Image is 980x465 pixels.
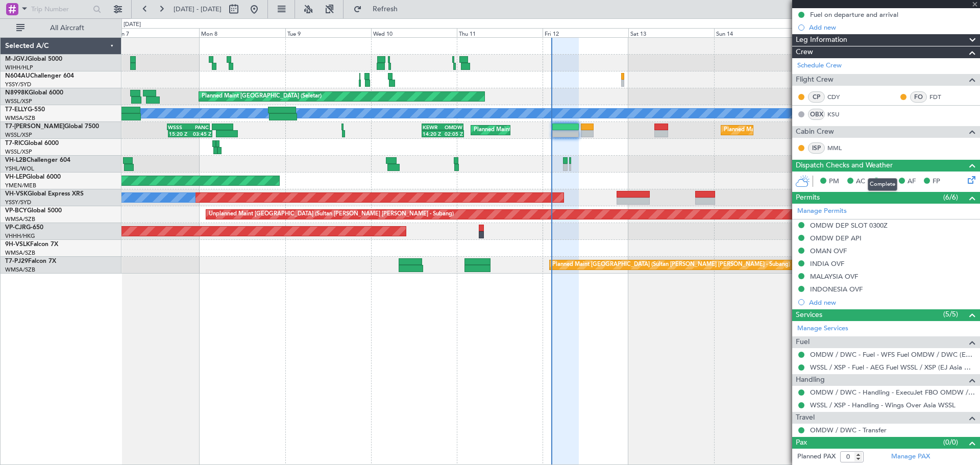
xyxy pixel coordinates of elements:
[933,177,940,187] span: FP
[423,131,443,137] div: 14:20 Z
[174,5,222,14] span: [DATE] - [DATE]
[796,412,815,424] span: Travel
[169,131,190,137] div: 15:20 Z
[908,177,916,187] span: AF
[349,1,410,17] button: Refresh
[5,208,62,214] a: VP-BCYGlobal 5000
[808,109,825,120] div: OBX
[796,437,807,449] span: Pax
[810,285,863,293] div: INDONESIA OVF
[5,225,26,231] span: VP-CJR
[797,61,842,71] a: Schedule Crew
[809,298,975,307] div: Add new
[31,2,90,17] input: Trip Number
[364,6,407,13] span: Refresh
[810,221,888,230] div: OMDW DEP SLOT 0300Z
[910,91,927,103] div: FO
[943,309,958,320] span: (5/5)
[443,131,463,137] div: 02:05 Z
[714,28,800,37] div: Sun 14
[724,123,844,138] div: Planned Maint [GEOGRAPHIC_DATA] (Seletar)
[27,25,108,32] span: All Aircraft
[457,28,543,37] div: Thu 11
[5,90,63,96] a: N8998KGlobal 6000
[810,259,844,268] div: INDIA OVF
[5,64,33,71] a: WIHH/HLP
[5,208,27,214] span: VP-BCY
[5,215,35,223] a: WMSA/SZB
[5,199,31,206] a: YSSY/SYD
[929,92,952,102] a: FDT
[5,73,74,79] a: N604AUChallenger 604
[5,174,26,180] span: VH-LEP
[209,207,454,222] div: Unplanned Maint [GEOGRAPHIC_DATA] (Sultan [PERSON_NAME] [PERSON_NAME] - Subang)
[810,350,975,359] a: OMDW / DWC - Fuel - WFS Fuel OMDW / DWC (EJ Asia Only)
[628,28,714,37] div: Sat 13
[827,110,850,119] a: KSU
[891,452,930,462] a: Manage PAX
[5,124,64,130] span: T7-[PERSON_NAME]
[796,126,834,138] span: Cabin Crew
[796,336,810,348] span: Fuel
[5,157,27,163] span: VH-L2B
[856,177,865,187] span: AC
[810,401,955,409] a: WSSL / XSP - Handling - Wings Over Asia WSSL
[5,241,30,248] span: 9H-VSLK
[796,309,822,321] span: Services
[808,91,825,103] div: CP
[5,56,62,62] a: M-JGVJGlobal 5000
[868,178,897,191] div: Complete
[5,97,32,105] a: WSSL/XSP
[796,46,813,58] span: Crew
[5,107,28,113] span: T7-ELLY
[943,437,958,448] span: (0/0)
[202,89,322,104] div: Planned Maint [GEOGRAPHIC_DATA] (Seletar)
[810,234,862,242] div: OMDW DEP API
[943,192,958,203] span: (6/6)
[827,143,850,153] a: MML
[543,28,628,37] div: Fri 12
[810,426,887,434] a: OMDW / DWC - Transfer
[796,34,847,46] span: Leg Information
[808,142,825,154] div: ISP
[11,20,111,36] button: All Aircraft
[285,28,371,37] div: Tue 9
[5,249,35,257] a: WMSA/SZB
[827,92,850,102] a: CDY
[797,452,836,462] label: Planned PAX
[5,182,36,189] a: YMEN/MEB
[5,266,35,274] a: WMSA/SZB
[5,124,99,130] a: T7-[PERSON_NAME]Global 7500
[810,247,847,255] div: OMAN OVF
[190,131,211,137] div: 03:45 Z
[797,324,848,334] a: Manage Services
[5,232,35,240] a: VHHH/HKG
[796,160,893,172] span: Dispatch Checks and Weather
[5,81,31,88] a: YSSY/SYD
[810,272,858,281] div: MALAYSIA OVF
[810,388,975,397] a: OMDW / DWC - Handling - ExecuJet FBO OMDW / DWC
[796,192,820,204] span: Permits
[423,124,443,130] div: KEWR
[810,10,898,19] div: Fuel on departure and arrival
[5,73,30,79] span: N604AU
[199,28,285,37] div: Mon 8
[371,28,457,37] div: Wed 10
[5,258,28,264] span: T7-PJ29
[809,23,975,32] div: Add new
[5,157,70,163] a: VH-L2BChallenger 604
[124,20,141,29] div: [DATE]
[5,225,43,231] a: VP-CJRG-650
[810,363,975,372] a: WSSL / XSP - Fuel - AEG Fuel WSSL / XSP (EJ Asia Only)
[5,191,28,197] span: VH-VSK
[5,140,24,146] span: T7-RIC
[5,90,29,96] span: N8998K
[797,206,847,216] a: Manage Permits
[5,191,84,197] a: VH-VSKGlobal Express XRS
[443,124,462,130] div: OMDW
[113,28,199,37] div: Sun 7
[188,124,209,130] div: PANC
[796,374,825,386] span: Handling
[168,124,188,130] div: WSSS
[5,148,32,156] a: WSSL/XSP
